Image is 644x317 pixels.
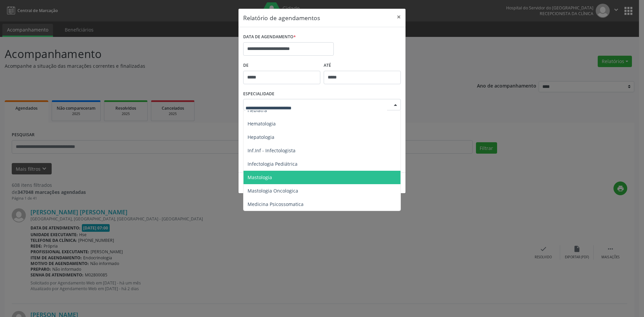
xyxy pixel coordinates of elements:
span: Hepatologia [248,134,274,140]
span: Hebiatra [248,107,267,113]
h5: Relatório de agendamentos [243,13,320,22]
span: Inf.Inf - Infectologista [248,147,296,154]
label: De [243,60,320,71]
label: DATA DE AGENDAMENTO [243,32,296,42]
span: Infectologia Pediátrica [248,161,298,167]
button: Close [392,9,406,25]
span: Mastologia Oncologica [248,188,298,194]
label: ESPECIALIDADE [243,89,274,99]
span: Hematologia [248,120,276,127]
span: Mastologia [248,174,272,180]
label: ATÉ [324,60,401,71]
span: Medicina Psicossomatica [248,201,304,207]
